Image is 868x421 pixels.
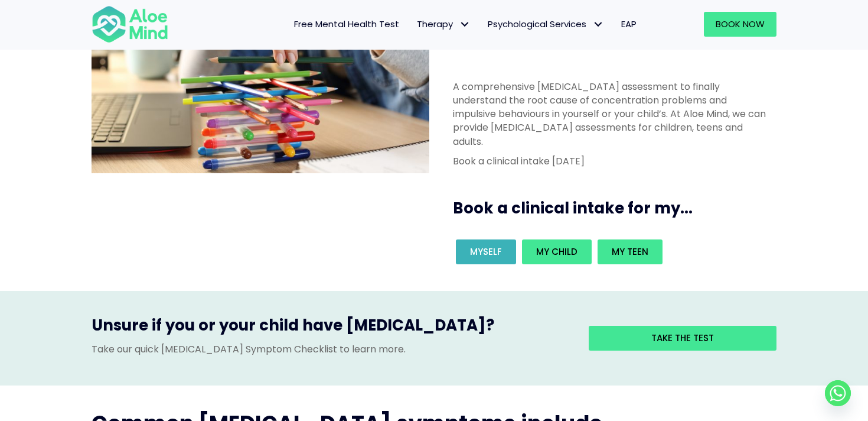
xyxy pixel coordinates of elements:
[453,80,769,148] p: A comprehensive [MEDICAL_DATA] assessment to finally understand the root cause of concentration p...
[417,18,470,30] span: Therapy
[453,154,769,168] p: Book a clinical intake [DATE]
[488,18,603,30] span: Psychological Services
[589,326,776,351] a: Take the test
[470,245,502,258] span: Myself
[651,332,714,344] span: Take the test
[522,239,592,264] a: My child
[294,18,399,30] span: Free Mental Health Test
[612,12,645,37] a: EAP
[92,5,168,44] img: Aloe mind Logo
[716,18,765,30] span: Book Now
[456,16,473,33] span: Therapy: submenu
[285,12,408,37] a: Free Mental Health Test
[184,12,645,37] nav: Menu
[453,237,769,267] div: Book an intake for my...
[621,18,637,30] span: EAP
[825,380,851,406] a: Whatsapp
[704,12,776,37] a: Book Now
[536,245,577,258] span: My child
[598,239,663,264] a: My teen
[479,12,612,37] a: Psychological ServicesPsychological Services: submenu
[453,197,781,219] h3: Book a clinical intake for my...
[92,342,571,356] p: Take our quick [MEDICAL_DATA] Symptom Checklist to learn more.
[589,16,606,33] span: Psychological Services: submenu
[92,315,571,342] h3: Unsure if you or your child have [MEDICAL_DATA]?
[456,239,516,264] a: Myself
[408,12,479,37] a: TherapyTherapy: submenu
[612,245,648,258] span: My teen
